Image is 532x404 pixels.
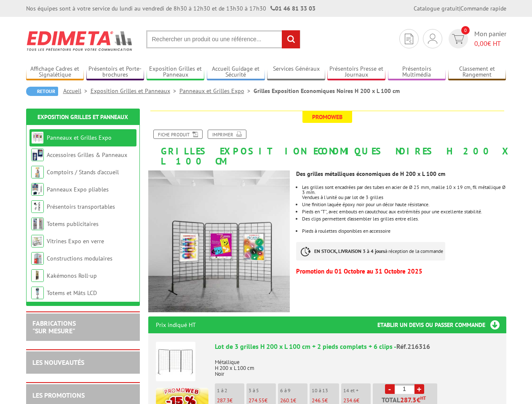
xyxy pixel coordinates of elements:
img: Totems publicitaires [31,218,44,230]
img: Présentoirs transportables [31,200,44,213]
span: 246.5 [312,397,325,404]
span: 234.6 [343,397,356,404]
p: Les grilles sont encadrées par des tubes en acier de Ø 25 mm, maille 10 x 19 cm, fil métallique Ø... [302,185,506,195]
p: 6 à 9 [280,388,307,393]
h3: Etablir un devis ou passer commande [377,316,506,333]
img: Comptoirs / Stands d'accueil [31,166,44,178]
input: rechercher [282,30,300,48]
a: Présentoirs Multimédia [388,65,446,79]
a: Panneaux et Grilles Expo [179,87,254,95]
p: € [312,398,339,404]
div: Lot de 3 grilles H 200 x L 100 cm + 2 pieds complets + 6 clips - [215,342,499,351]
a: Exposition Grilles et Panneaux [147,65,205,79]
p: à réception de la commande [296,242,445,260]
a: Accueil [63,87,91,95]
a: Accueil Guidage et Sécurité [207,65,265,79]
span: Promoweb [302,111,352,123]
a: Panneaux Expo pliables [47,186,109,193]
li: Pieds à roulettes disponibles en accessoire [302,229,506,234]
img: Panneaux Expo pliables [31,183,44,196]
span: Réf.216316 [396,342,430,351]
p: € [343,398,371,404]
p: Vendues à l'unité ou par lot de 3 grilles [302,195,506,200]
a: Retour [26,87,58,96]
a: Totems publicitaires [47,220,99,228]
p: Promotion du 01 Octobre au 31 Octobre 2025 [296,269,506,274]
a: Constructions modulaires [47,255,112,262]
a: Totems et Mâts LCD [47,289,97,297]
strong: EN STOCK, LIVRAISON 3 à 4 jours [314,248,385,254]
p: € [249,398,276,404]
a: Accessoires Grilles & Panneaux [47,151,127,159]
a: Catalogue gratuit [414,5,459,12]
span: 287.3 [217,397,230,404]
a: LES NOUVEAUTÉS [32,358,84,367]
a: Classement et Rangement [448,65,506,79]
p: 3 à 5 [249,388,276,393]
p: 10 à 13 [312,388,339,393]
input: Rechercher un produit ou une référence... [146,30,300,48]
a: Présentoirs Presse et Journaux [327,65,385,79]
span: 260.1 [280,397,293,404]
a: Comptoirs / Stands d'accueil [47,168,119,176]
a: Panneaux et Grilles Expo [47,134,112,141]
strong: Des grilles métalliques économiques de H 200 x L 100 cm [296,170,445,178]
a: FABRICATIONS"Sur Mesure" [32,319,76,335]
img: Panneaux et Grilles Expo [31,131,44,144]
p: € [280,398,307,404]
a: + [414,384,424,394]
p: 14 et + [343,388,371,393]
a: Affichage Cadres et Signalétique [26,65,84,79]
span: Mon panier [474,29,506,48]
a: Imprimer [208,130,246,139]
p: € [217,398,244,404]
a: Commande rapide [460,5,506,12]
img: Edimeta [26,25,134,56]
sup: HT [420,395,426,401]
span: 0 [461,26,470,35]
p: Prix indiqué HT [156,316,196,333]
a: LES PROMOTIONS [32,391,85,399]
strong: 01 46 81 33 03 [270,5,315,12]
a: devis rapide 0 Mon panier 0,00€ HT [446,29,506,48]
a: Présentoirs et Porte-brochures [86,65,144,79]
img: Vitrines Expo en verre [31,235,44,247]
a: Vitrines Expo en verre [47,237,104,245]
img: devis rapide [405,34,413,44]
li: Une finition laquée époxy noir pour un décor haute résistance. [302,202,506,207]
a: - [385,384,395,394]
a: Fiche produit [153,130,203,139]
span: 0,00 [474,39,487,48]
p: Métallique H 200 x L 100 cm Noir [215,353,499,377]
a: Exposition Grilles et Panneaux [37,113,128,121]
a: Présentoirs transportables [47,203,115,210]
p: Des clips permettent d’assembler les grilles entre elles. [302,216,506,221]
img: Totems et Mâts LCD [31,287,44,299]
img: grilles_exposition_economiques_216316_216306_216016_216116.jpg [148,170,290,312]
a: Services Généraux [267,65,325,79]
div: Nos équipes sont à votre service du lundi au vendredi de 8h30 à 12h30 et de 13h30 à 17h30 [26,4,315,13]
p: 1 à 2 [217,388,244,393]
img: Accessoires Grilles & Panneaux [31,149,44,161]
li: Pieds en "T", avec embouts en caoutchouc aux extrémités pour une excellente stabilité. [302,209,506,214]
a: Kakémonos Roll-up [47,272,97,279]
img: devis rapide [452,34,464,44]
span: 274.55 [249,397,265,404]
img: Lot de 3 grilles H 200 x L 100 cm + 2 pieds complets + 6 clips [156,342,195,381]
img: Constructions modulaires [31,252,44,265]
img: devis rapide [428,34,437,44]
li: Grilles Exposition Economiques Noires H 200 x L 100 cm [254,87,400,95]
span: € [417,396,420,403]
span: € HT [474,39,506,48]
span: 287.3 [400,396,417,403]
a: Exposition Grilles et Panneaux [91,87,179,95]
img: Kakémonos Roll-up [31,269,44,282]
div: | [414,4,506,13]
